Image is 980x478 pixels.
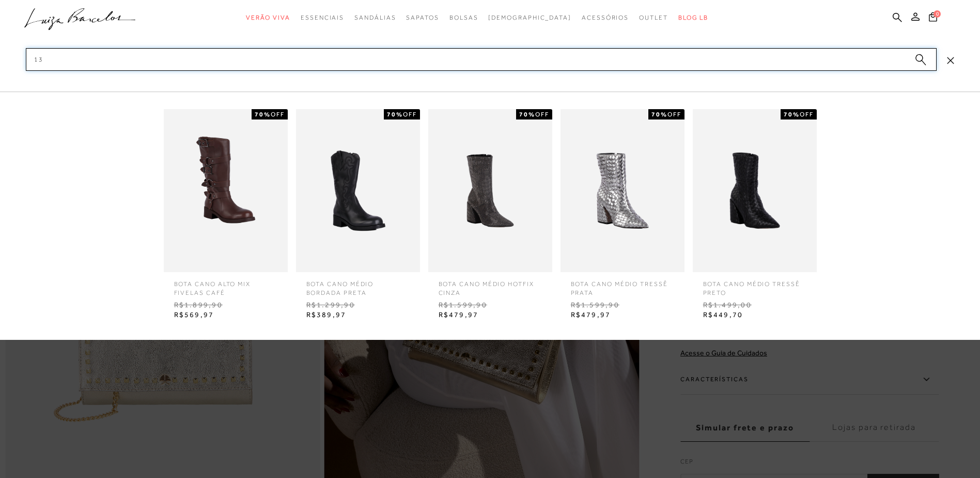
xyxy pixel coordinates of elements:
[161,109,290,323] a: Bota cano alto mix fivelas café 70%OFF Bota cano alto mix fivelas café R$1.899,90 R$569,97
[271,111,285,118] span: OFF
[166,272,285,297] span: Bota cano alto mix fivelas café
[301,8,344,27] a: categoryNavScreenReaderText
[934,10,941,18] span: 0
[403,111,417,118] span: OFF
[431,297,550,313] span: R$1.599,90
[299,297,417,313] span: R$1.299,90
[431,307,550,323] span: R$479,97
[299,307,417,323] span: R$389,97
[387,111,403,118] strong: 70%
[561,109,685,272] img: Bota cano médio tressê prata
[639,8,668,27] a: categoryNavScreenReaderText
[488,14,571,21] span: [DEMOGRAPHIC_DATA]
[301,14,344,21] span: Essenciais
[639,14,668,21] span: Outlet
[651,111,667,118] strong: 70%
[166,297,285,313] span: R$1.899,90
[563,297,682,313] span: R$1.599,90
[428,109,552,272] img: Bota cano médio hotfix cinza
[693,109,817,272] img: Bota cano médio tressê preto
[488,8,571,27] a: noSubCategoriesText
[695,297,814,313] span: R$1.499,00
[678,14,708,21] span: BLOG LB
[582,14,629,21] span: Acessórios
[426,109,555,323] a: Bota cano médio hotfix cinza 70%OFF Bota cano médio hotfix cinza R$1.599,90 R$479,97
[166,307,285,323] span: R$569,97
[926,11,940,25] button: 0
[255,111,271,118] strong: 70%
[246,8,290,27] a: categoryNavScreenReaderText
[695,272,814,297] span: Bota cano médio tressê preto
[449,8,478,27] a: categoryNavScreenReaderText
[293,109,423,323] a: Bota cano médio bordada preta 70%OFF Bota cano médio bordada preta R$1.299,90 R$389,97
[690,109,819,323] a: Bota cano médio tressê preto 70%OFF Bota cano médio tressê preto R$1.499,00 R$449,70
[800,111,814,118] span: OFF
[26,48,937,71] input: Buscar.
[431,272,550,297] span: Bota cano médio hotfix cinza
[449,14,478,21] span: Bolsas
[558,109,687,323] a: Bota cano médio tressê prata 70%OFF Bota cano médio tressê prata R$1.599,90 R$479,97
[678,8,708,27] a: BLOG LB
[582,8,629,27] a: categoryNavScreenReaderText
[784,111,800,118] strong: 70%
[246,14,290,21] span: Verão Viva
[667,111,681,118] span: OFF
[695,307,814,323] span: R$449,70
[296,109,420,272] img: Bota cano médio bordada preta
[164,109,288,272] img: Bota cano alto mix fivelas café
[406,14,439,21] span: Sapatos
[563,272,682,297] span: Bota cano médio tressê prata
[406,8,439,27] a: categoryNavScreenReaderText
[354,8,396,27] a: categoryNavScreenReaderText
[563,307,682,323] span: R$479,97
[299,272,417,297] span: Bota cano médio bordada preta
[535,111,549,118] span: OFF
[519,111,535,118] strong: 70%
[354,14,396,21] span: Sandálias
